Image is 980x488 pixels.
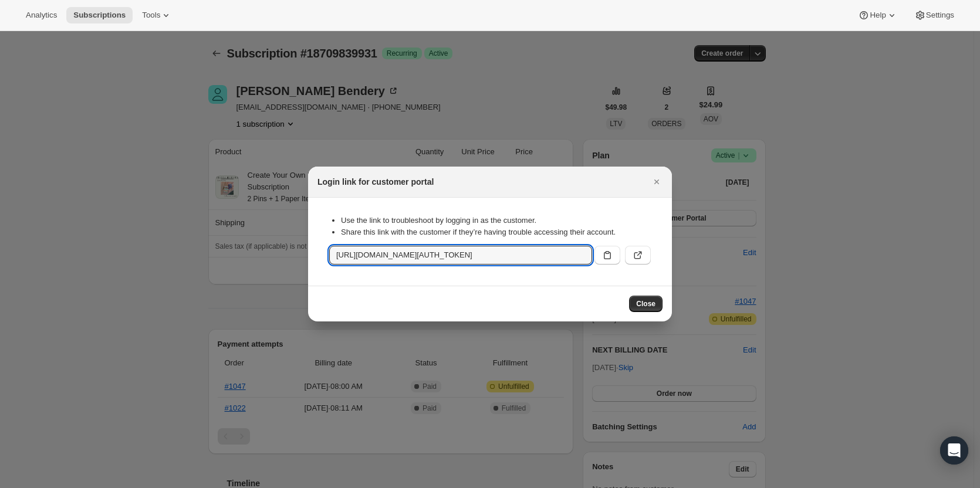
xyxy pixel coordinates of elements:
[940,436,968,465] div: Open Intercom Messenger
[926,11,954,20] span: Settings
[636,299,655,309] span: Close
[135,7,179,23] button: Tools
[870,11,886,20] span: Help
[73,11,126,20] span: Subscriptions
[66,7,133,23] button: Subscriptions
[851,7,904,23] button: Help
[317,176,434,188] h2: Login link for customer portal
[907,7,961,23] button: Settings
[19,7,64,23] button: Analytics
[26,11,57,20] span: Analytics
[142,11,160,20] span: Tools
[341,215,651,226] li: Use the link to troubleshoot by logging in as the customer.
[648,174,665,190] button: Close
[341,226,651,238] li: Share this link with the customer if they’re having trouble accessing their account.
[629,296,663,312] button: Close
